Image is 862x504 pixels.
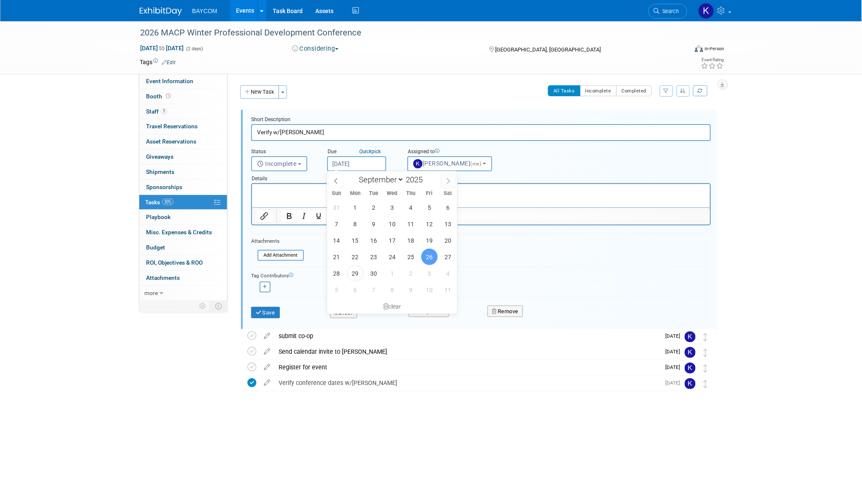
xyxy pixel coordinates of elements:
span: Tue [364,191,383,196]
span: October 6, 2025 [347,282,363,298]
img: Format-Inperson.png [695,45,703,52]
span: September 8, 2025 [347,216,363,232]
span: September 30, 2025 [366,265,382,282]
div: Assigned to [407,148,513,156]
span: August 31, 2025 [328,199,345,216]
div: Event Format [637,44,724,57]
button: [PERSON_NAME](me) [407,156,492,171]
input: Year [404,175,429,184]
span: Budget [146,244,165,251]
td: Toggle Event Tabs [210,301,228,312]
span: September 6, 2025 [440,199,456,216]
span: Mon [346,191,364,196]
span: Booth [146,93,172,100]
span: Fri [420,191,439,196]
div: Status [251,148,314,156]
a: Budget [139,240,227,255]
span: October 2, 2025 [403,265,419,282]
div: In-Person [705,46,724,52]
span: more [144,290,158,296]
td: Personalize Event Tab Strip [195,301,210,312]
span: [PERSON_NAME] [413,160,483,167]
span: September 25, 2025 [403,249,419,265]
div: submit co-op [274,329,661,343]
span: [DATE] [666,349,685,355]
a: Asset Reservations [139,134,227,149]
a: Staff1 [139,104,227,119]
span: September 21, 2025 [328,249,345,265]
a: Travel Reservations [139,119,227,134]
span: September 7, 2025 [328,216,345,232]
img: Kayla Novak [685,378,696,389]
span: Giveaways [146,153,173,160]
span: Asset Reservations [146,138,196,145]
span: September 28, 2025 [328,265,345,282]
span: October 7, 2025 [366,282,382,298]
button: Italic [297,210,311,222]
div: Tag Contributors [251,271,711,279]
div: Send calendar invite to [PERSON_NAME] [274,344,661,359]
td: Tags [140,58,176,66]
a: ROI, Objectives & ROO [139,255,227,270]
span: [DATE] [666,333,685,339]
a: Quickpick [358,148,382,155]
span: Sponsorships [146,184,182,190]
span: September 3, 2025 [384,199,401,216]
i: Move task [704,364,708,372]
a: Attachments [139,271,227,285]
span: Thu [401,191,420,196]
span: Sat [439,191,457,196]
img: Kayla Novak [685,331,696,342]
span: Event Information [146,78,193,84]
span: September 10, 2025 [384,216,401,232]
button: Incomplete [580,85,617,96]
a: Search [648,4,687,19]
a: more [139,286,227,301]
img: Kayla Novak [685,363,696,374]
a: Misc. Expenses & Credits [139,225,227,240]
span: September 11, 2025 [403,216,419,232]
div: Due [327,148,395,156]
span: October 5, 2025 [328,282,345,298]
span: October 8, 2025 [384,282,401,298]
span: September 1, 2025 [347,199,363,216]
button: New Task [240,85,279,99]
a: Event Information [139,74,227,89]
div: Attachments [251,238,304,245]
span: to [158,45,166,51]
button: All Tasks [548,85,580,96]
span: September 26, 2025 [421,249,438,265]
span: [GEOGRAPHIC_DATA], [GEOGRAPHIC_DATA] [495,46,601,53]
div: Event Rating [701,58,724,62]
span: October 1, 2025 [384,265,401,282]
button: Considering [289,44,342,53]
div: Register for event [274,360,661,374]
span: 1 [161,108,167,114]
input: Name of task or a short description [251,124,711,141]
span: September 18, 2025 [403,232,419,249]
span: October 9, 2025 [403,282,419,298]
span: BAYCOM [192,8,217,14]
iframe: Rich Text Area [252,184,710,207]
span: Shipments [146,168,174,175]
span: September 27, 2025 [440,249,456,265]
span: September 16, 2025 [366,232,382,249]
a: edit [260,348,274,355]
a: Playbook [139,210,227,225]
img: ExhibitDay [140,7,182,16]
span: [DATE] [666,364,685,370]
span: September 13, 2025 [440,216,456,232]
span: Staff [146,108,167,115]
span: October 4, 2025 [440,265,456,282]
span: October 11, 2025 [440,282,456,298]
a: Giveaways [139,149,227,164]
i: Move task [704,349,708,357]
div: Details [251,171,711,183]
div: Verify conference dates w/[PERSON_NAME] [274,376,661,390]
span: (me) [471,161,482,167]
span: ROI, Objectives & ROO [146,259,203,266]
span: September 22, 2025 [347,249,363,265]
span: Search [660,8,679,14]
span: September 29, 2025 [347,265,363,282]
